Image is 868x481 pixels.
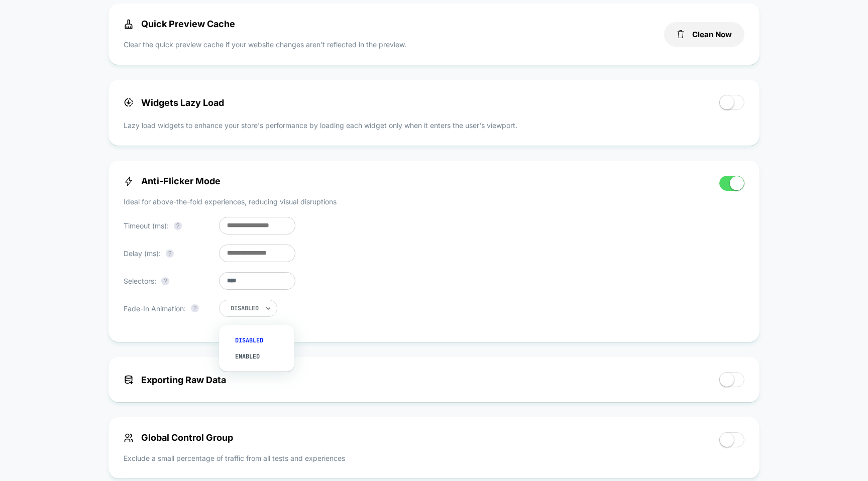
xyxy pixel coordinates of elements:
p: Timeout (ms): [124,220,214,231]
p: Fade-In Animation: [124,303,214,314]
div: Disabled [231,304,259,312]
button: ? [161,277,169,285]
p: Selectors: [124,276,214,286]
span: Global Control Group [124,432,233,443]
span: Widgets Lazy Load [124,97,224,108]
span: Quick Preview Cache [124,19,235,29]
p: Clear the quick preview cache if your website changes aren’t reflected in the preview. [124,39,406,50]
button: Clean Now [664,22,744,47]
p: Exclude a small percentage of traffic from all tests and experiences [124,453,345,463]
span: Exporting Raw Data [124,375,226,385]
button: ? [166,250,174,258]
div: Disabled [229,332,294,348]
p: Ideal for above-the-fold experiences, reducing visual disruptions [124,196,337,207]
span: Anti-Flicker Mode [124,176,221,186]
button: ? [174,222,182,230]
button: ? [191,304,199,312]
p: Delay (ms): [124,248,214,259]
p: Lazy load widgets to enhance your store's performance by loading each widget only when it enters ... [124,120,744,131]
